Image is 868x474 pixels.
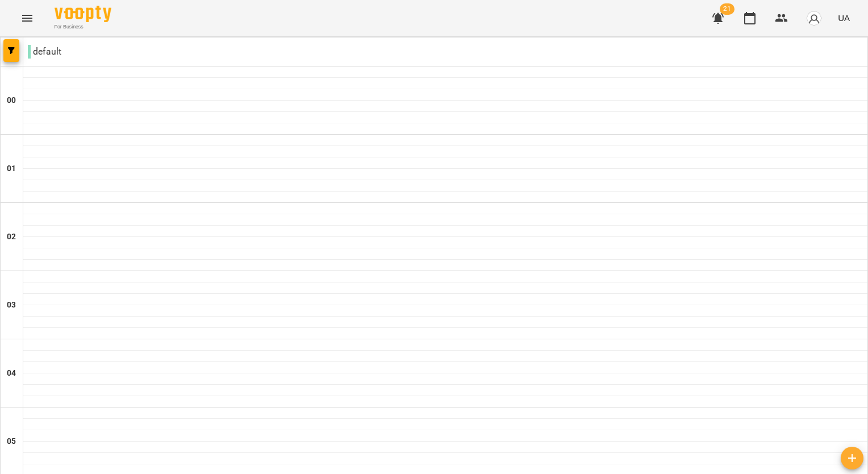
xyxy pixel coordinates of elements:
h6: 05 [7,435,16,448]
h6: 02 [7,231,16,243]
button: Menu [14,5,41,32]
h6: 00 [7,94,16,107]
img: Voopty Logo [55,6,111,22]
span: UA [838,12,850,24]
button: UA [833,7,854,28]
h6: 01 [7,163,16,175]
img: avatar_s.png [806,10,822,26]
span: For Business [55,23,111,31]
span: 21 [720,3,735,15]
h6: 03 [7,299,16,311]
h6: 04 [7,367,16,380]
button: Створити урок [841,447,863,469]
p: default [28,45,61,59]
